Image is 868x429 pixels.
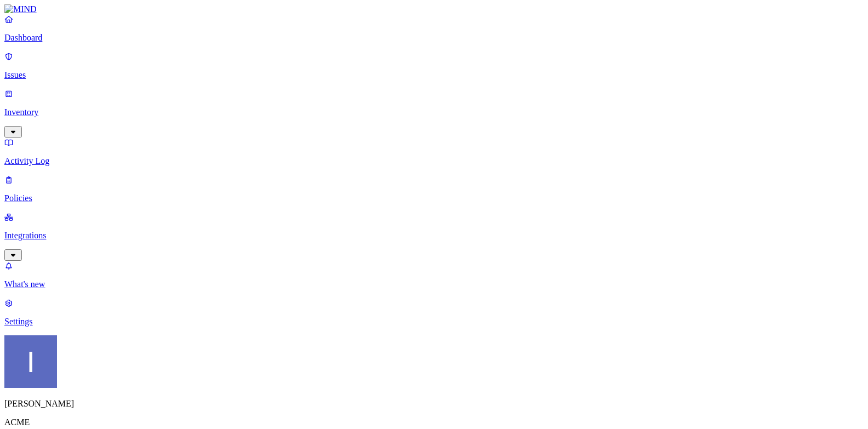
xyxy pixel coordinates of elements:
[4,335,57,388] img: Itai Schwartz
[4,317,864,327] p: Settings
[4,14,864,43] a: Dashboard
[4,399,864,409] p: [PERSON_NAME]
[4,4,864,14] a: MIND
[4,261,864,289] a: What's new
[4,89,864,136] a: Inventory
[4,138,864,166] a: Activity Log
[4,52,864,80] a: Issues
[4,231,864,241] p: Integrations
[4,33,864,43] p: Dashboard
[4,175,864,203] a: Policies
[4,70,864,80] p: Issues
[4,156,864,166] p: Activity Log
[4,417,864,427] p: ACME
[4,4,37,14] img: MIND
[4,107,864,117] p: Inventory
[4,212,864,259] a: Integrations
[4,279,864,289] p: What's new
[4,193,864,203] p: Policies
[4,298,864,327] a: Settings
